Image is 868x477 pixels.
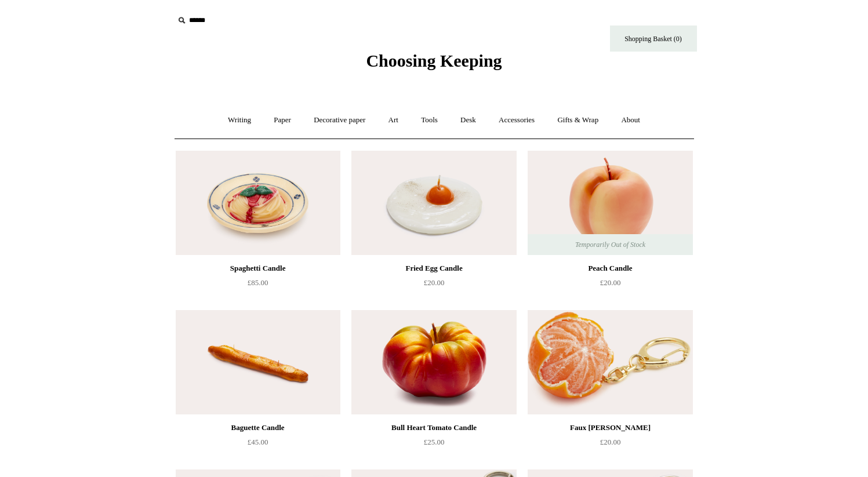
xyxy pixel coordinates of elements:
img: Fried Egg Candle [351,151,516,255]
a: Bull Heart Tomato Candle Bull Heart Tomato Candle [351,310,516,414]
img: Faux Clementine Keyring [528,310,692,414]
span: £20.00 [600,278,621,287]
img: Peach Candle [528,151,692,255]
a: Paper [263,105,302,136]
a: Baguette Candle £45.00 [176,421,340,468]
a: Spaghetti Candle Spaghetti Candle [176,151,340,255]
a: Desk [450,105,486,136]
div: Peach Candle [531,261,689,275]
span: Temporarily Out of Stock [564,234,657,255]
a: Peach Candle Peach Candle Temporarily Out of Stock [528,151,692,255]
span: £45.00 [248,438,268,446]
span: £20.00 [424,278,445,287]
div: Faux [PERSON_NAME] [531,421,689,435]
a: Decorative paper [303,105,376,136]
div: Spaghetti Candle [179,261,337,275]
a: Art [378,105,409,136]
a: Writing [217,105,262,136]
a: Fried Egg Candle Fried Egg Candle [351,151,516,255]
a: Shopping Basket (0) [610,26,697,52]
a: Faux Clementine Keyring Faux Clementine Keyring [528,310,692,414]
div: Baguette Candle [179,421,337,435]
span: £85.00 [248,278,268,287]
a: Tools [411,105,448,136]
a: Peach Candle £20.00 [528,261,692,309]
a: Baguette Candle Baguette Candle [176,310,340,414]
img: Baguette Candle [176,310,340,414]
a: Gifts & Wrap [547,105,609,136]
img: Spaghetti Candle [176,151,340,255]
div: Fried Egg Candle [354,261,513,275]
a: Spaghetti Candle £85.00 [176,261,340,309]
a: Accessories [488,105,545,136]
a: About [611,105,651,136]
a: Fried Egg Candle £20.00 [351,261,516,309]
img: Bull Heart Tomato Candle [351,310,516,414]
a: Bull Heart Tomato Candle £25.00 [351,421,516,468]
a: Faux [PERSON_NAME] £20.00 [528,421,692,468]
span: Choosing Keeping [366,51,502,70]
span: £20.00 [600,438,621,446]
a: Choosing Keeping [366,60,502,68]
span: £25.00 [424,438,445,446]
div: Bull Heart Tomato Candle [354,421,513,435]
